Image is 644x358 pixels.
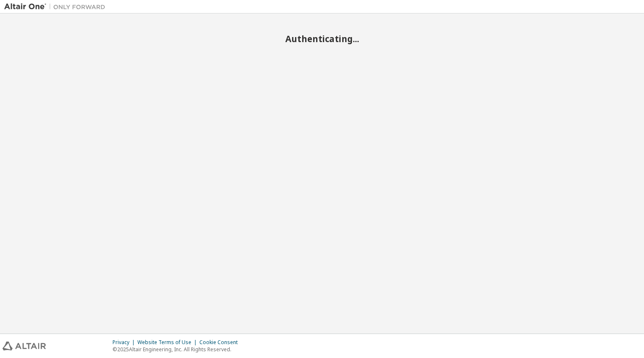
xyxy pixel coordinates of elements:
div: Cookie Consent [199,339,243,346]
img: altair_logo.svg [3,342,46,350]
p: © 2025 Altair Engineering, Inc. All Rights Reserved. [113,346,243,353]
h2: Authenticating... [4,33,640,44]
div: Website Terms of Use [137,339,199,346]
img: Altair One [4,3,110,11]
div: Privacy [113,339,137,346]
